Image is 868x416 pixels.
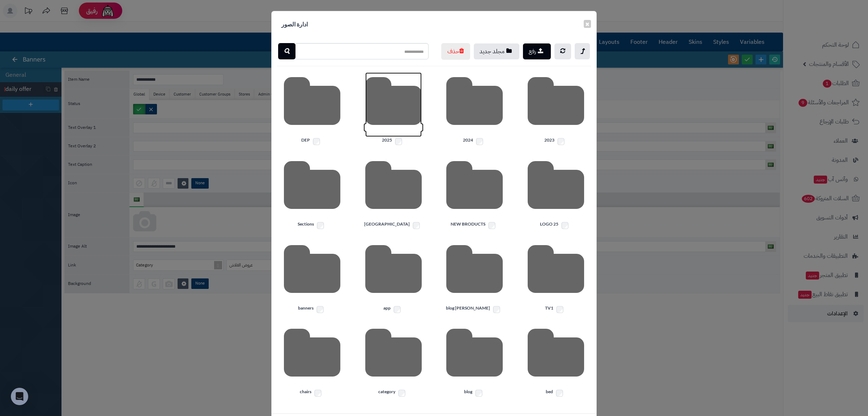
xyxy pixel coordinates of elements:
label: 2024 [439,137,510,146]
label: app [358,305,429,314]
input: Sections [317,222,324,229]
input: banners [316,306,323,313]
label: [GEOGRAPHIC_DATA] [358,221,429,230]
button: × [584,20,591,28]
input: 2024 [476,138,483,145]
input: TV1 [557,306,563,313]
input: [PERSON_NAME] blog [493,306,500,313]
input: chairs [315,390,322,397]
label: bed [521,388,591,398]
input: blog [475,390,482,397]
input: 2025 [395,138,402,145]
input: LOGO 25 [562,222,569,229]
div: Open Intercom Messenger [11,388,28,405]
input: category [399,390,405,397]
label: banners [277,305,348,314]
h4: ادارة الصور [277,17,312,32]
label: TV1 [521,305,591,314]
label: Sections [277,221,348,230]
input: NEW BRODUCTS [489,222,495,229]
input: bed [556,390,563,397]
label: 2025 [358,137,429,146]
label: LOGO 25 [521,221,591,230]
label: blog [439,388,510,398]
label: 2023 [521,137,591,146]
input: DEP [313,138,320,145]
label: DEP [277,137,348,146]
input: [GEOGRAPHIC_DATA] [413,222,420,229]
label: category [358,388,429,398]
label: [PERSON_NAME] blog [439,305,510,314]
button: حذف [441,43,470,60]
button: رفع [523,43,551,59]
button: مجلد جديد [474,43,519,59]
input: app [393,306,400,313]
label: NEW BRODUCTS [439,221,510,230]
input: 2023 [557,138,564,145]
label: chairs [277,388,348,398]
